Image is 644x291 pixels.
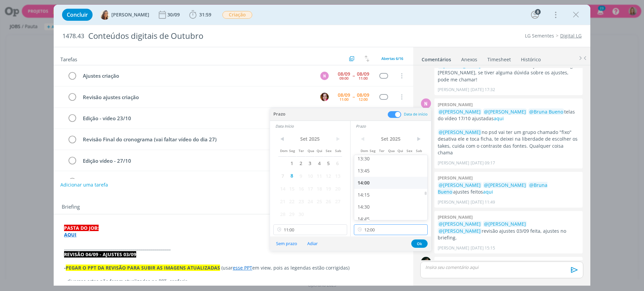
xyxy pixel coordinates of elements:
[386,144,395,157] span: Qua
[86,28,363,44] div: Conteúdos digitais de Outubro
[535,9,541,15] div: 8
[438,101,473,107] b: [PERSON_NAME]
[338,72,350,76] div: 08/09
[306,195,315,208] span: 24
[297,157,306,169] span: 2
[278,208,287,220] span: 28
[333,182,342,195] span: 20
[324,195,333,208] span: 26
[354,201,429,213] div: 14:30
[359,208,368,220] span: 28
[64,225,99,231] strong: PASTA DO JOB:
[278,169,287,182] span: 7
[100,10,149,20] button: V[PERSON_NAME]
[438,214,473,220] b: [PERSON_NAME]
[324,169,333,182] span: 12
[303,239,322,248] button: Adiar
[471,199,495,205] span: [DATE] 11:49
[199,11,211,18] span: 31:59
[333,157,342,169] span: 6
[111,12,149,17] span: [PERSON_NAME]
[439,221,481,227] span: @[PERSON_NAME]
[438,108,579,122] p: telas do vídeo 17/10 ajustadas
[306,182,315,195] span: 17
[287,134,333,144] span: Set 2025
[315,182,324,195] span: 18
[287,157,296,169] span: 1
[187,9,213,20] button: 31:59
[529,108,563,115] span: @Bruna Bueno
[233,265,252,271] a: esse PPT
[315,169,324,182] span: 11
[438,245,469,251] p: [PERSON_NAME]
[438,129,579,156] p: no psd vai ter um grupo chamado "fixo" desativa ele e toca ficha, te deixei na liberdade de escol...
[368,144,377,157] span: Seg
[439,228,481,234] span: @[PERSON_NAME]
[438,87,469,93] p: [PERSON_NAME]
[297,208,306,220] span: 30
[324,144,333,157] span: Sex
[80,114,314,123] div: Edição - vídeo 23/10
[494,115,504,122] a: aqui
[278,144,287,157] span: Dom
[80,93,314,101] div: Revisão ajustes criação
[411,239,428,248] button: Ok
[62,32,84,40] span: 1478.43
[483,189,493,195] a: aqui
[368,208,377,220] span: 29
[487,53,511,63] a: Timesheet
[64,278,403,285] p: - diversas artes não foram atualizadas no PPT, conferir
[320,93,329,101] img: B
[560,32,582,39] a: Digital LG
[377,144,386,157] span: Ter
[273,224,347,235] input: Horário
[438,175,473,181] b: [PERSON_NAME]
[333,195,342,208] span: 27
[287,195,296,208] span: 22
[297,144,306,157] span: Ter
[278,182,287,195] span: 14
[80,135,314,144] div: Revisão Final do cronograma (vai faltar vídeo do dia 27)
[324,182,333,195] span: 19
[354,177,429,189] div: 14:00
[222,11,252,19] span: Criação
[521,53,541,63] a: Histórico
[357,72,369,76] div: 08/09
[368,134,414,144] span: Set 2025
[275,124,350,129] div: Data Início
[377,208,386,220] span: 30
[525,32,554,39] a: LG Sementes
[287,182,296,195] span: 15
[354,224,428,235] input: Horário
[64,231,76,238] a: AQUI
[359,144,368,157] span: Dom
[64,251,136,258] strong: REVISÃO 04/09 - AJUSTES 03/09
[167,12,181,17] div: 30/09
[287,169,296,182] span: 8
[414,134,423,144] span: >
[404,112,428,117] span: Data de início
[324,157,333,169] span: 5
[395,144,405,157] span: Qui
[338,93,350,97] div: 08/09
[461,56,477,63] div: Anexos
[80,178,314,186] div: Revisão final - vídeo 27/10
[54,5,590,286] div: dialog
[354,165,429,177] div: 13:45
[471,87,495,93] span: [DATE] 17:32
[333,134,342,144] span: >
[421,98,431,108] div: N
[306,169,315,182] span: 10
[421,53,451,63] a: Comentários
[359,76,368,80] div: 11:00
[67,12,88,17] span: Concluir
[354,153,429,165] div: 13:30
[439,108,481,115] span: @[PERSON_NAME]
[315,157,324,169] span: 4
[439,63,481,69] span: @[PERSON_NAME]
[356,124,431,129] div: Prazo
[471,160,495,166] span: [DATE] 09:17
[471,245,495,251] span: [DATE] 15:15
[438,221,579,241] p: revisão ajustes 03/09 feita, ajustes no briefing.
[278,195,287,208] span: 21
